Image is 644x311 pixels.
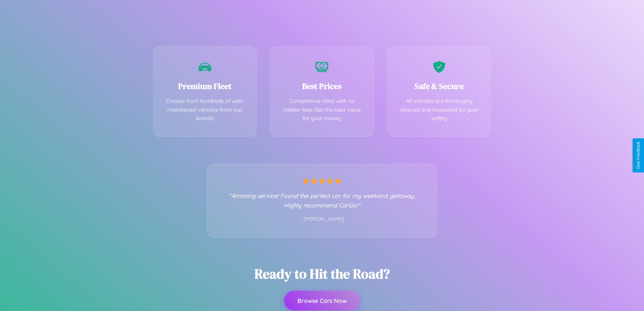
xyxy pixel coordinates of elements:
h2: Ready to Hit the Road? [255,265,390,283]
p: All vehicles are thoroughly cleaned and inspected for your safety [398,97,481,123]
button: Browse Cars Now [284,291,360,310]
p: "Amazing service! Found the perfect car for my weekend getaway. Highly recommend CarGo!" [221,191,424,210]
h3: Premium Fleet [164,81,246,92]
h3: Best Prices [281,81,363,92]
p: Choose from hundreds of well-maintained vehicles from top brands [164,97,246,123]
h3: Safe & Secure [398,81,481,92]
p: Competitive rates with no hidden fees. Get the best value for your money [281,97,363,123]
div: Give Feedback [636,142,641,169]
p: - [PERSON_NAME] [221,215,424,224]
